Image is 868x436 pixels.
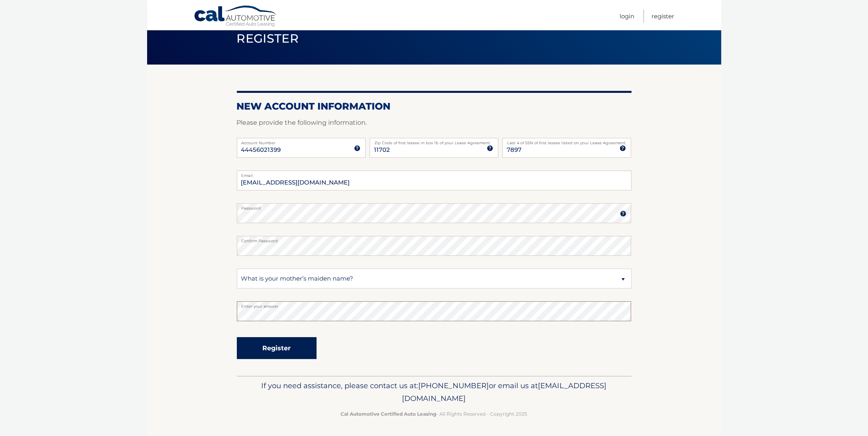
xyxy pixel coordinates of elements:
label: Zip Code of first lessee in box 1b of your Lease Agreement [370,138,498,144]
a: Register [652,10,675,23]
span: Register [237,31,299,46]
img: tooltip.svg [620,145,626,151]
img: tooltip.svg [354,145,360,151]
p: - All Rights Reserved - Copyright 2025 [242,410,626,418]
h2: New Account Information [237,100,632,112]
label: Account Number [237,138,366,144]
strong: Cal Automotive Certified Auto Leasing [341,411,437,417]
img: tooltip.svg [487,145,493,151]
span: [PHONE_NUMBER] [419,381,489,390]
span: [EMAIL_ADDRESS][DOMAIN_NAME] [402,381,607,403]
label: Confirm Password [237,236,632,242]
label: Password [237,203,632,210]
p: If you need assistance, please contact us at: or email us at [242,379,626,405]
p: Please provide the following information. [237,117,632,128]
input: Account Number [237,138,366,158]
label: Enter your answer [237,301,632,308]
input: Zip Code [370,138,498,158]
a: Cal Automotive [194,5,278,28]
button: Register [237,337,317,359]
input: SSN or EIN (last 4 digits only) [502,138,631,158]
input: Email [237,171,632,191]
label: Last 4 of SSN of first lessee listed on your Lease Agreement [502,138,631,144]
img: tooltip.svg [620,210,626,217]
label: Email [237,171,632,177]
a: Login [620,10,635,23]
